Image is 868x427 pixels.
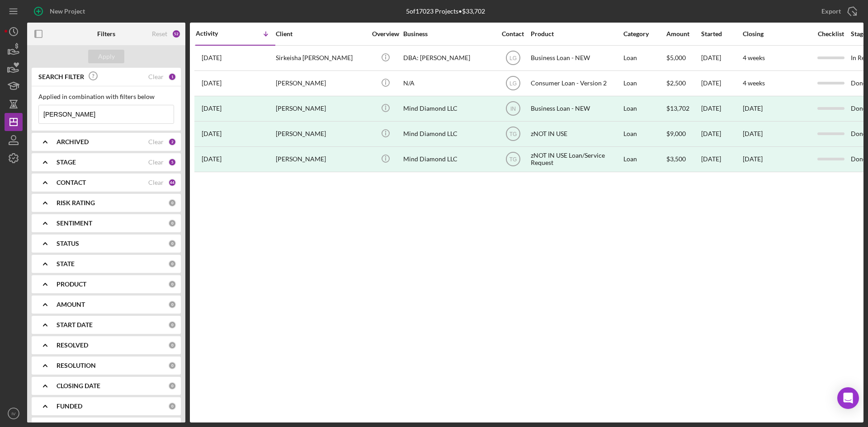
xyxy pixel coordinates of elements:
b: FUNDED [57,403,82,410]
div: Product [531,30,621,38]
b: CLOSING DATE [57,382,100,389]
div: Mind Diamond LLC [403,122,494,146]
text: TG [509,156,517,163]
div: 0 [168,239,176,248]
b: START DATE [57,321,93,328]
button: New Project [27,2,94,20]
div: 5 [168,158,176,166]
div: 5 of 17023 Projects • $33,702 [406,8,485,15]
div: Overview [368,30,402,38]
div: 0 [168,361,176,370]
div: New Project [50,2,85,20]
div: Client [276,30,366,38]
div: [DATE] [743,105,763,112]
button: IV [5,404,23,422]
div: zNOT IN USE [531,122,621,146]
div: Clear [148,138,164,145]
div: Sirkeisha [PERSON_NAME] [276,46,366,70]
div: Category [623,30,665,38]
time: 2025-08-06 17:11 [202,80,222,87]
b: SEARCH FILTER [38,73,84,80]
div: Export [821,2,841,20]
div: Loan [623,147,665,171]
div: Checklist [811,30,850,38]
div: $5,000 [666,46,700,70]
div: [PERSON_NAME] [276,147,366,171]
b: Filters [97,30,115,38]
div: Started [701,30,742,38]
time: 4 weeks [743,79,765,87]
div: [DATE] [701,71,742,95]
b: STAGE [57,159,76,166]
div: Business [403,30,494,38]
div: 0 [168,280,176,288]
text: TG [509,131,517,137]
b: CONTACT [57,179,86,186]
div: Business Loan - NEW [531,46,621,70]
div: Apply [98,50,115,63]
div: Applied in combination with filters below [38,93,174,100]
div: N/A [403,71,494,95]
b: SENTIMENT [57,220,92,227]
div: DBA: [PERSON_NAME] [403,46,494,70]
div: 0 [168,260,176,268]
b: RESOLVED [57,342,88,349]
button: Export [812,2,863,20]
b: RISK RATING [57,199,95,206]
div: Loan [623,46,665,70]
div: 0 [168,402,176,410]
div: [DATE] [701,147,742,171]
div: Mind Diamond LLC [403,97,494,121]
div: $2,500 [666,71,700,95]
div: [DATE] [743,130,763,137]
b: STATE [57,260,75,267]
div: 0 [168,321,176,329]
div: $9,000 [666,122,700,146]
div: Contact [496,30,530,38]
button: Apply [88,50,124,63]
div: 2 [168,138,176,146]
time: 2025-08-06 21:45 [202,54,222,61]
b: AMOUNT [57,301,85,308]
div: 0 [168,341,176,349]
b: PRODUCT [57,281,86,288]
div: Reset [152,30,167,38]
div: 0 [168,219,176,227]
time: 4 weeks [743,54,765,61]
div: $13,702 [666,97,700,121]
text: LG [509,80,516,87]
time: 2023-04-18 20:29 [202,130,222,137]
text: IN [510,106,516,112]
div: Loan [623,71,665,95]
div: Loan [623,122,665,146]
div: 44 [168,178,176,187]
div: $3,500 [666,147,700,171]
div: Clear [148,73,164,80]
b: STATUS [57,240,79,247]
div: 0 [168,199,176,207]
text: LG [509,55,516,61]
div: [DATE] [743,155,763,163]
div: [PERSON_NAME] [276,97,366,121]
div: Closing [743,30,811,38]
div: Mind Diamond LLC [403,147,494,171]
div: Consumer Loan - Version 2 [531,71,621,95]
div: [DATE] [701,97,742,121]
div: 1 [168,73,176,81]
div: [PERSON_NAME] [276,122,366,146]
div: Business Loan - NEW [531,97,621,121]
time: 2025-01-16 16:50 [202,105,222,112]
div: [DATE] [701,46,742,70]
div: Amount [666,30,700,38]
div: [PERSON_NAME] [276,71,366,95]
div: Clear [148,179,164,186]
div: Loan [623,97,665,121]
div: 52 [172,29,181,38]
b: ARCHIVED [57,138,89,145]
div: 0 [168,382,176,390]
div: Clear [148,159,164,166]
text: IV [11,411,16,416]
div: 0 [168,300,176,309]
div: Activity [196,30,236,37]
div: Open Intercom Messenger [837,387,859,409]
